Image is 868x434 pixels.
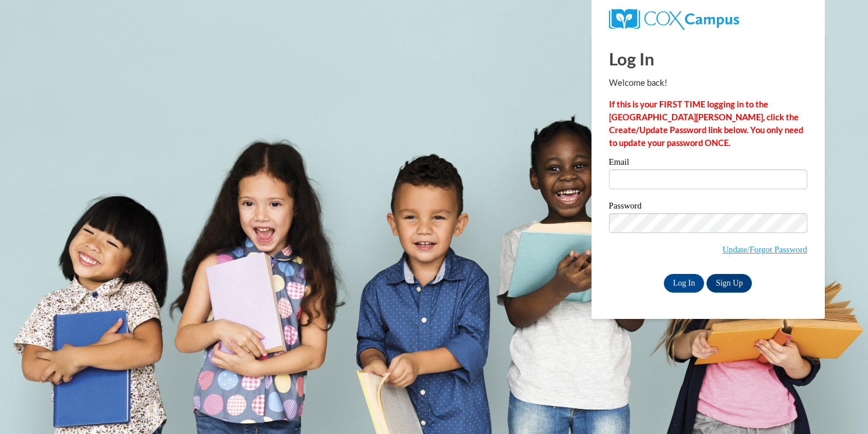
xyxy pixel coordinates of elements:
p: Welcome back! [609,77,807,89]
a: COX Campus [609,13,739,23]
label: Email [609,158,807,169]
a: Update/Forgot Password [723,245,807,254]
a: Sign Up [706,274,752,293]
label: Password [609,202,807,213]
h1: Log In [609,47,807,71]
input: Log In [664,274,705,293]
img: COX Campus [609,9,739,30]
strong: If this is your FIRST TIME logging in to the [GEOGRAPHIC_DATA][PERSON_NAME], click the Create/Upd... [609,99,803,148]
